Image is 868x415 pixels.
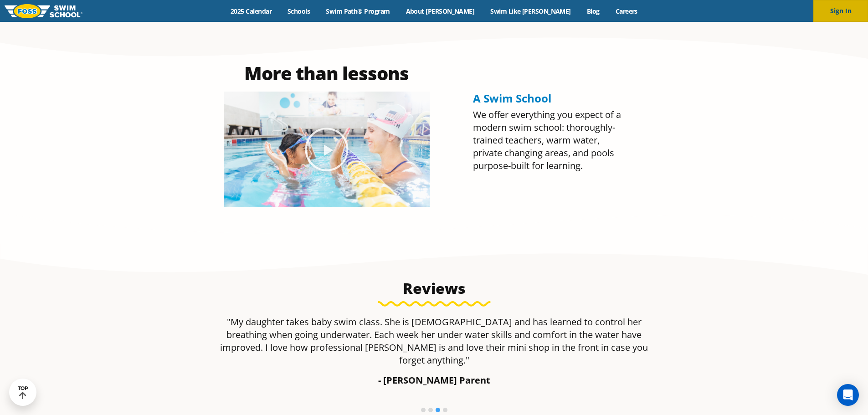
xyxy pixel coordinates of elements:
a: 2025 Calendar [223,7,280,15]
h3: Reviews [219,279,649,297]
strong: - [PERSON_NAME] Parent [378,374,490,386]
a: About [PERSON_NAME] [398,7,483,15]
div: TOP [18,385,28,400]
div: Play Video about Olympian Regan Smith, FOSS [304,127,349,172]
a: Careers [607,7,645,15]
a: Blog [579,7,607,15]
h2: More than lessons [224,64,430,82]
a: Schools [280,7,318,15]
a: Swim Like [PERSON_NAME] [483,7,579,15]
img: FOSS Swim School Logo [5,4,82,18]
img: Olympian Regan Smith, FOSS [224,92,430,207]
p: We offer everything you expect of a modern swim school: thoroughly-trained teachers, warm water, ... [473,108,627,172]
span: A Swim School [473,91,551,106]
div: Open Intercom Messenger [837,384,859,406]
a: Swim Path® Program [318,7,398,15]
p: "My daughter takes baby swim class. She is [DEMOGRAPHIC_DATA] and has learned to control her brea... [219,316,649,367]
